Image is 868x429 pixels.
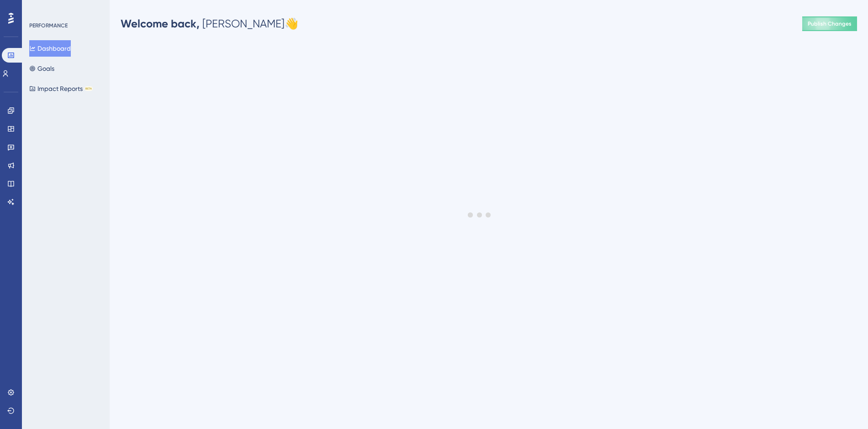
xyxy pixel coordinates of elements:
button: Publish Changes [802,16,857,31]
button: Dashboard [29,40,71,57]
div: [PERSON_NAME] 👋 [121,16,298,31]
button: Impact ReportsBETA [29,80,93,97]
button: Goals [29,60,54,77]
div: PERFORMANCE [29,22,68,29]
span: Welcome back, [121,17,200,30]
div: BETA [85,86,93,91]
span: Publish Changes [808,20,852,27]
